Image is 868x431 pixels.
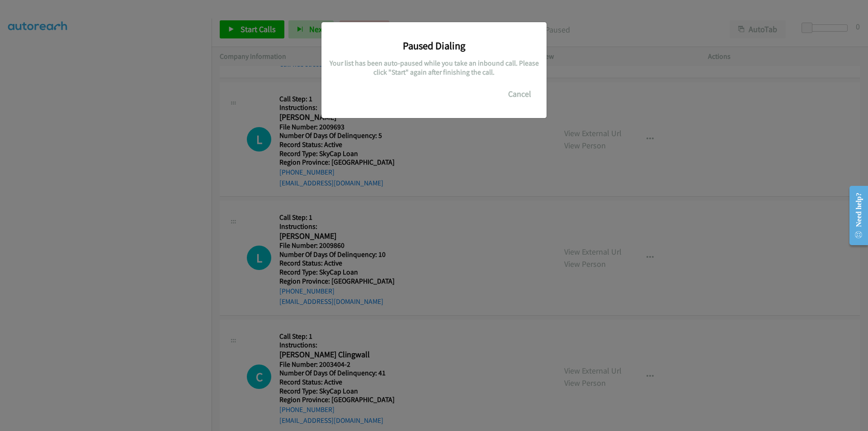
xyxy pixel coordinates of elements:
h3: Paused Dialing [328,39,540,52]
button: Cancel [500,85,540,103]
h5: Your list has been auto-paused while you take an inbound call. Please click "Start" again after f... [328,59,540,76]
iframe: Resource Center [842,180,868,251]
